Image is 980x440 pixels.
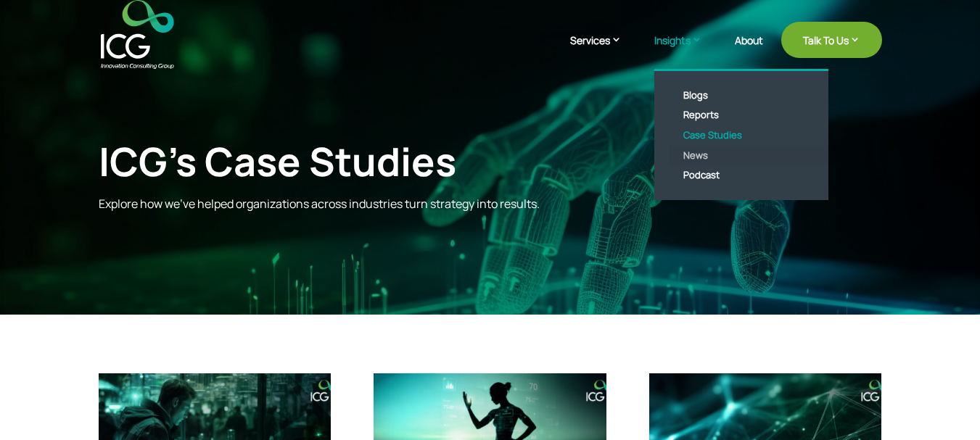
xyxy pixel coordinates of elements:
[669,105,836,125] a: Reports
[669,146,836,166] a: News
[781,22,882,58] a: Talk To Us
[735,35,763,69] a: About
[654,33,717,69] a: Insights
[669,165,836,186] a: Podcast
[907,370,980,440] iframe: Chat Widget
[99,196,540,212] span: Explore how we’ve helped organizations across industries turn strategy into results.
[99,138,702,185] div: ICG’s Case Studies
[570,33,636,69] a: Services
[669,125,836,146] a: Case Studies
[669,86,836,106] a: Blogs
